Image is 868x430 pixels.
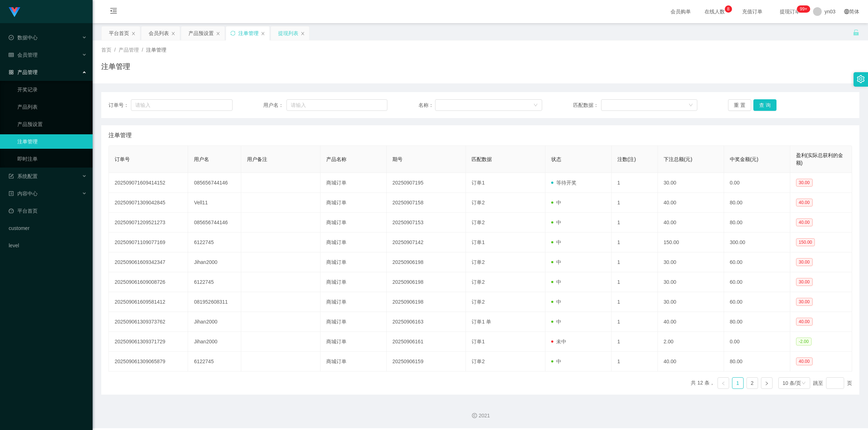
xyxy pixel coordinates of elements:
td: 1 [612,272,658,292]
td: 0.00 [724,332,790,352]
div: 注单管理 [238,26,259,40]
span: 注单管理 [146,47,166,53]
i: 图标: right [765,381,769,386]
a: 产品列表 [17,100,87,114]
td: 202509071109077169 [109,233,188,252]
td: 商城订单 [320,292,387,312]
i: 图标: menu-fold [101,0,126,23]
span: 产品管理 [9,69,38,75]
i: 图标: global [844,9,849,14]
td: 6122745 [188,352,241,372]
span: 盈利(实际总获利的金额) [796,152,843,166]
td: 085656744146 [188,173,241,193]
a: 注单管理 [17,134,87,149]
i: 图标: close [216,31,220,36]
td: 商城订单 [320,233,387,252]
span: 充值订单 [739,9,766,14]
span: 用户名： [263,101,286,109]
span: 150.00 [796,238,815,246]
i: 图标: table [9,52,14,57]
span: 订单2 [472,259,485,265]
li: 上一页 [718,377,729,389]
td: 40.00 [658,352,724,372]
span: 数据中心 [9,35,38,40]
td: 30.00 [658,173,724,193]
div: 2021 [98,412,862,420]
input: 请输入 [286,99,387,111]
span: 订单2 [472,299,485,305]
input: 请输入 [131,99,233,111]
li: 1 [732,377,744,389]
div: 平台首页 [109,26,129,40]
td: 202509071209521273 [109,213,188,233]
span: 中 [551,279,561,285]
td: 6122745 [188,233,241,252]
li: 2 [746,377,758,389]
span: 订单1 [472,180,485,186]
td: 20250907195 [387,173,466,193]
span: 订单号： [109,101,131,109]
td: 30.00 [658,252,724,272]
td: 20250907158 [387,193,466,213]
span: 未中 [551,339,566,344]
td: 150.00 [658,233,724,252]
td: 6122745 [188,272,241,292]
td: Vell11 [188,193,241,213]
span: 等待开奖 [551,180,576,186]
td: Jihan2000 [188,252,241,272]
td: 商城订单 [320,332,387,352]
td: 081952608311 [188,292,241,312]
td: 商城订单 [320,252,387,272]
td: 202509061609008726 [109,272,188,292]
span: 用户备注 [247,156,267,162]
td: 60.00 [724,272,790,292]
span: 订单1 [472,339,485,344]
span: 会员管理 [9,52,38,58]
span: 状态 [551,156,561,162]
span: 中奖金额(元) [730,156,758,162]
a: customer [9,221,87,235]
td: 202509061309373762 [109,312,188,332]
td: 202509061309371729 [109,332,188,352]
a: 即时注单 [17,152,87,166]
td: 202509071609414152 [109,173,188,193]
sup: 271 [797,5,810,13]
td: 40.00 [658,213,724,233]
span: 中 [551,200,561,205]
span: 期号 [392,156,403,162]
td: 30.00 [658,272,724,292]
li: 共 12 条， [691,377,714,389]
div: 跳至 页 [813,377,852,389]
span: 匹配数据 [472,156,492,162]
td: 60.00 [724,252,790,272]
a: 开奖记录 [17,82,87,97]
td: 1 [612,352,658,372]
span: 30.00 [796,179,813,187]
i: 图标: left [721,381,726,386]
td: 商城订单 [320,173,387,193]
span: 中 [551,359,561,364]
i: 图标: down [801,381,806,386]
span: 注数(注) [617,156,636,162]
span: 内容中心 [9,191,38,196]
td: 1 [612,332,658,352]
i: 图标: unlock [853,29,859,36]
a: 1 [732,378,743,388]
span: -2.00 [796,338,812,346]
a: 产品预设置 [17,117,87,131]
td: 商城订单 [320,352,387,372]
div: 提现列表 [278,26,298,40]
span: 40.00 [796,218,813,226]
span: 名称： [418,101,435,109]
td: 300.00 [724,233,790,252]
td: 202509061609581412 [109,292,188,312]
i: 图标: appstore-o [9,70,14,75]
span: 注单管理 [109,131,132,140]
span: 订单2 [472,220,485,225]
span: 中 [551,299,561,305]
td: 20250906198 [387,272,466,292]
span: 订单号 [115,156,130,162]
td: 20250906163 [387,312,466,332]
span: 匹配数据： [573,101,601,109]
td: 商城订单 [320,193,387,213]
